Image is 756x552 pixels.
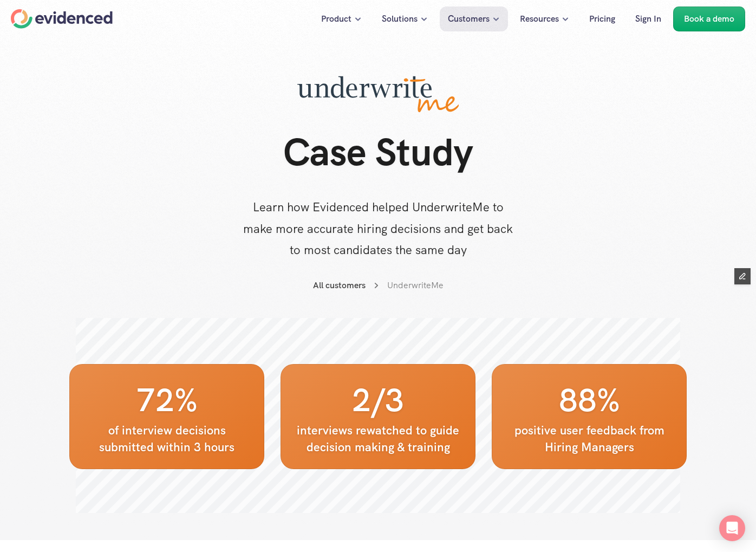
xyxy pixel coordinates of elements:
a: Sign In [627,7,669,31]
h4: 72% [80,377,253,423]
div: Open Intercom Messenger [719,515,745,541]
p: Product [321,12,351,26]
p: Learn how Evidenced helped UnderwriteMe to make more accurate hiring decisions and get back to mo... [243,197,513,261]
p: Pricing [589,12,615,26]
h4: 88% [503,377,676,423]
h4: of interview decisions submitted within 3 hours [80,423,253,456]
h4: interviews rewatched to guide decision making & training [291,423,465,456]
p: Customers [448,12,490,26]
h4: positive user feedback from Hiring Managers [503,423,676,456]
a: Book a demo [673,7,745,31]
p: UnderwriteMe [387,278,444,293]
p: Resources [520,12,559,26]
a: Pricing [581,7,623,31]
button: Edit Framer Content [734,268,751,284]
p: Book a demo [684,12,734,26]
h4: 2/3 [291,377,465,423]
p: Solutions [382,12,418,26]
a: Home [11,9,113,29]
p: Sign In [635,12,661,26]
h1: Case Study [161,129,595,175]
a: All customers [313,280,366,291]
